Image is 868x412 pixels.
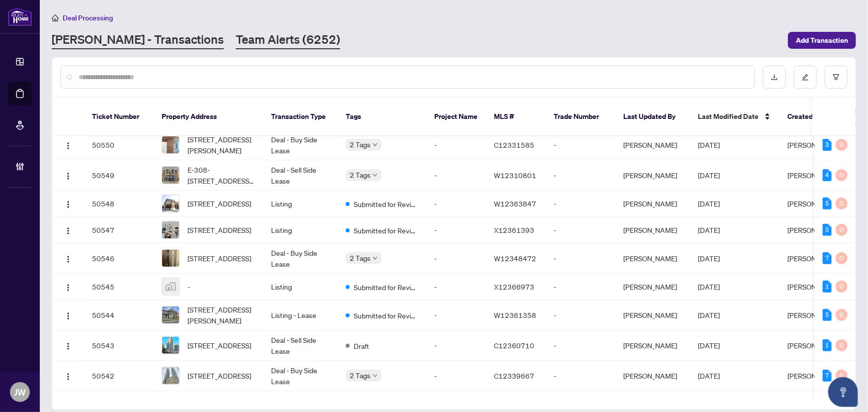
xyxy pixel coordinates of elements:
[263,300,338,330] td: Listing - Lease
[338,98,426,136] th: Tags
[263,217,338,243] td: Listing
[426,98,486,136] th: Project Name
[494,310,536,319] span: W12361358
[162,221,179,238] img: thumbnail-img
[836,309,848,321] div: 0
[354,310,418,321] span: Submitted for Review
[60,137,76,153] button: Logo
[546,274,615,300] td: -
[690,98,779,136] th: Last Modified Date
[546,300,615,330] td: -
[546,160,615,191] td: -
[486,98,546,136] th: MLS #
[64,227,72,235] img: Logo
[836,139,848,151] div: 0
[8,7,32,26] img: logo
[373,373,378,378] span: down
[546,361,615,391] td: -
[615,274,690,300] td: [PERSON_NAME]
[787,282,841,291] span: [PERSON_NAME]
[771,74,778,81] span: download
[350,169,371,181] span: 2 Tags
[426,191,486,217] td: -
[84,243,154,274] td: 50546
[84,191,154,217] td: 50548
[84,98,154,136] th: Ticket Number
[60,250,76,266] button: Logo
[546,98,615,136] th: Trade Number
[494,140,534,149] span: C12331585
[84,274,154,300] td: 50545
[787,310,841,319] span: [PERSON_NAME]
[84,217,154,243] td: 50547
[64,312,72,320] img: Logo
[615,243,690,274] td: [PERSON_NAME]
[615,300,690,330] td: [PERSON_NAME]
[823,370,832,382] div: 7
[828,377,858,407] button: Open asap
[162,195,179,212] img: thumbnail-img
[787,254,841,263] span: [PERSON_NAME]
[60,337,76,353] button: Logo
[263,160,338,191] td: Deal - Sell Side Lease
[188,198,251,209] span: [STREET_ADDRESS]
[615,98,690,136] th: Last Updated By
[263,361,338,391] td: Deal - Buy Side Lease
[494,171,536,180] span: W12310801
[188,224,251,235] span: [STREET_ADDRESS]
[263,130,338,160] td: Deal - Buy Side Lease
[188,304,255,326] span: [STREET_ADDRESS][PERSON_NAME]
[263,191,338,217] td: Listing
[787,341,841,350] span: [PERSON_NAME]
[787,199,841,208] span: [PERSON_NAME]
[263,243,338,274] td: Deal - Buy Side Lease
[354,282,418,293] span: Submitted for Review
[350,139,371,150] span: 2 Tags
[825,66,848,89] button: filter
[823,198,832,209] div: 5
[426,330,486,361] td: -
[84,330,154,361] td: 50543
[494,341,534,350] span: C12360710
[836,281,848,293] div: 0
[796,32,848,48] span: Add Transaction
[698,171,720,180] span: [DATE]
[836,370,848,382] div: 0
[60,368,76,384] button: Logo
[426,274,486,300] td: -
[14,385,26,399] span: JW
[833,74,840,81] span: filter
[546,130,615,160] td: -
[63,13,113,22] span: Deal Processing
[546,330,615,361] td: -
[698,199,720,208] span: [DATE]
[350,252,371,264] span: 2 Tags
[836,224,848,236] div: 0
[787,371,841,380] span: [PERSON_NAME]
[60,279,76,295] button: Logo
[787,140,841,149] span: [PERSON_NAME]
[615,330,690,361] td: [PERSON_NAME]
[64,342,72,350] img: Logo
[426,130,486,160] td: -
[546,191,615,217] td: -
[64,255,72,263] img: Logo
[494,225,534,234] span: X12361393
[263,98,338,136] th: Transaction Type
[84,361,154,391] td: 50542
[162,167,179,184] img: thumbnail-img
[84,130,154,160] td: 50550
[823,281,832,293] div: 1
[84,300,154,330] td: 50544
[494,199,536,208] span: W12363847
[188,281,190,292] span: -
[350,370,371,381] span: 2 Tags
[188,164,255,186] span: E-308-[STREET_ADDRESS][PERSON_NAME]
[162,337,179,354] img: thumbnail-img
[615,130,690,160] td: [PERSON_NAME]
[188,370,251,381] span: [STREET_ADDRESS]
[64,142,72,150] img: Logo
[354,225,418,236] span: Submitted for Review
[794,66,817,89] button: edit
[494,254,536,263] span: W12348472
